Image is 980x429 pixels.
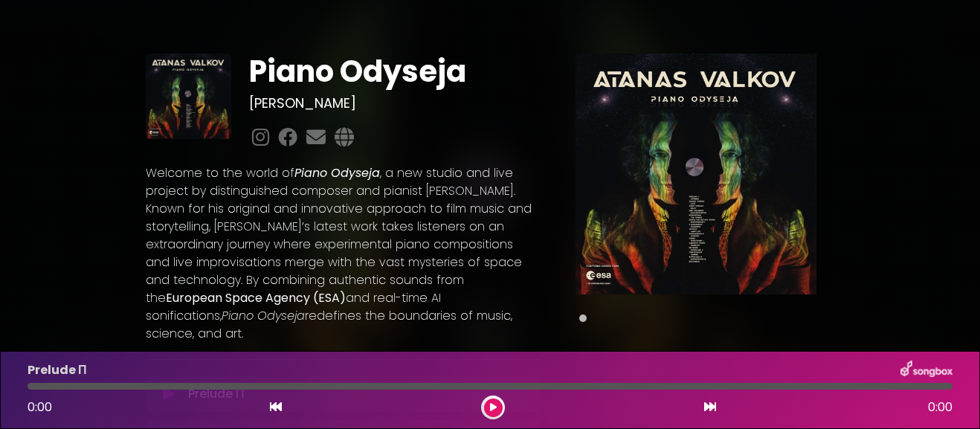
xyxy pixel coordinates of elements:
em: Piano Odyseja [294,164,380,181]
em: Piano Odyseja [222,307,305,324]
h1: Piano Odyseja [249,54,541,89]
img: Main Media [576,54,816,294]
p: Prelude Π [28,361,87,379]
strong: European Space Agency (ESA) [166,289,346,306]
h3: [PERSON_NAME] [249,95,541,112]
span: 0:00 [28,399,52,416]
p: Welcome to the world of , a new studio and live project by distinguished composer and pianist [PE... [146,164,540,343]
img: 0ZnwzdSEmuFbYUq4ihRg [146,54,231,139]
span: 0:00 [928,399,952,416]
img: songbox-logo-white.png [900,361,952,380]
